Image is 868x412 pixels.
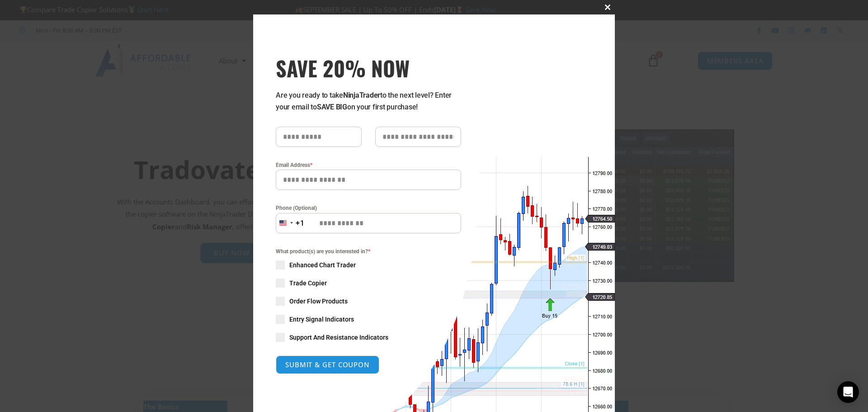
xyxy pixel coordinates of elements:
label: Phone (Optional) [276,204,461,213]
span: Support And Resistance Indicators [289,333,388,342]
span: Order Flow Products [289,297,348,306]
label: Order Flow Products [276,297,461,306]
label: Support And Resistance Indicators [276,333,461,342]
p: Are you ready to take to the next level? Enter your email to on your first purchase! [276,90,461,113]
span: Entry Signal Indicators [289,315,354,324]
label: Enhanced Chart Trader [276,260,461,270]
button: Selected country [276,213,305,233]
label: Trade Copier [276,279,461,288]
label: Entry Signal Indicators [276,315,461,324]
h3: SAVE 20% NOW [276,55,461,81]
strong: NinjaTrader [343,91,380,99]
span: Trade Copier [289,279,327,288]
label: Email Address [276,161,461,170]
div: +1 [296,218,305,229]
div: Open Intercom Messenger [837,381,859,403]
strong: SAVE BIG [317,103,347,111]
span: What product(s) are you interested in? [276,247,461,256]
button: SUBMIT & GET COUPON [276,355,379,374]
span: Enhanced Chart Trader [289,260,356,270]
